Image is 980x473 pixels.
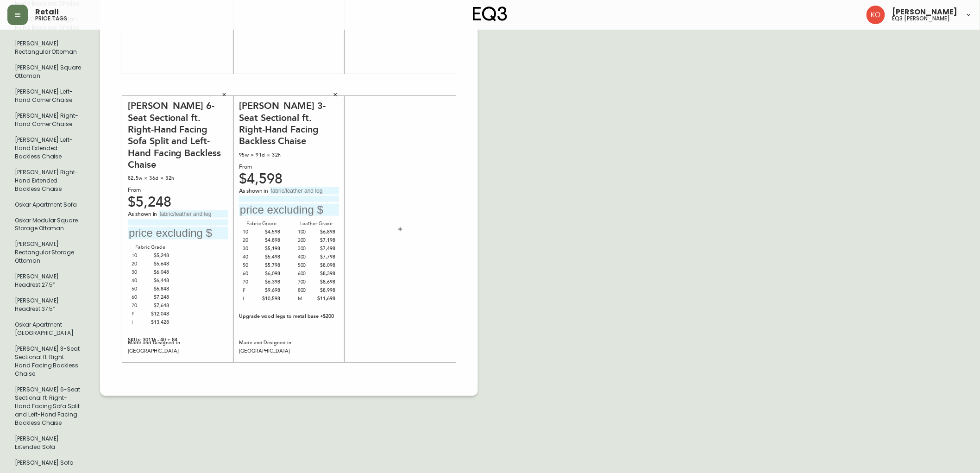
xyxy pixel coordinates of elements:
li: Large Hang Tag [7,382,89,431]
div: $4,898 [262,237,281,245]
div: $7,498 [316,245,335,253]
div: $7,798 [316,253,335,262]
div: $7,198 [316,237,335,245]
div: 50 [243,262,262,270]
div: $5,248 [128,198,228,207]
div: 300 [298,245,317,253]
div: 70 [132,302,151,310]
div: 50 [132,285,151,294]
li: Large Hang Tag [7,431,89,455]
div: $7,648 [151,302,170,310]
input: fabric/leather and leg [159,210,228,218]
span: [PERSON_NAME] [892,8,958,16]
li: Large Hang Tag [7,84,89,108]
div: 20 [243,237,262,245]
div: 10 [132,252,151,260]
div: F [243,287,262,295]
div: $5,798 [262,262,281,270]
div: From [128,186,228,195]
div: $7,248 [151,294,170,302]
div: $5,248 [151,252,170,260]
li: Large Hang Tag [7,455,89,471]
div: $6,098 [262,270,281,278]
li: Large Hang Tag [7,237,89,269]
div: $8,998 [316,287,335,295]
div: Fabric Grade [239,220,284,228]
li: Large Hang Tag [7,197,89,213]
div: 40 [132,277,151,285]
div: $6,848 [151,285,170,294]
div: F [132,310,151,319]
div: $12,048 [151,310,170,319]
span: As shown in [128,210,159,219]
div: From [239,163,339,171]
div: 700 [298,278,317,287]
input: price excluding $ [239,204,339,216]
h5: eq3 [PERSON_NAME] [892,16,950,21]
div: $6,448 [151,277,170,285]
div: [PERSON_NAME] 6-Seat Sectional ft. Right-Hand Facing Sofa Split and Left-Hand Facing Backless Chaise [128,100,228,170]
div: 30 [132,269,151,277]
img: logo [473,6,507,21]
div: $5,498 [262,253,281,262]
li: Large Hang Tag [7,269,89,293]
div: Upgrade wood legs to metal base +$200 [239,313,339,321]
div: 60 [243,270,262,278]
div: 30 [243,245,262,253]
div: Fabric Grade [128,244,173,252]
span: As shown in [239,187,270,196]
div: Made and Designed in [GEOGRAPHIC_DATA] [128,339,228,356]
div: 800 [298,287,317,295]
div: 400 [298,253,317,262]
div: $11,698 [316,295,335,303]
div: 60 [132,294,151,302]
div: M [298,295,317,303]
div: $8,398 [316,270,335,278]
div: 20 [132,260,151,269]
div: I [243,295,262,303]
li: Large Hang Tag [7,213,89,237]
li: Large Hang Tag [7,36,89,60]
div: 100 [298,228,317,237]
div: Leather Grade [294,220,339,228]
div: $9,698 [262,287,281,295]
li: Large Hang Tag [7,108,89,132]
input: fabric/leather and leg [270,187,339,195]
div: $8,698 [316,278,335,287]
li: Large Hang Tag [7,132,89,164]
li: Large Hang Tag [7,293,89,317]
li: Large Hang Tag [7,164,89,197]
img: 9beb5e5239b23ed26e0d832b1b8f6f2a [867,6,885,24]
div: $6,048 [151,269,170,277]
div: [PERSON_NAME] 3-Seat Sectional ft. Right-Hand Facing Backless Chaise [239,100,339,147]
h5: price tags [35,16,67,21]
div: 500 [298,262,317,270]
div: 10 [243,228,262,237]
div: 82.5w × 36d × 32h [128,174,228,183]
li: Large Hang Tag [7,60,89,84]
div: $10,598 [262,295,281,303]
div: I [132,319,151,327]
div: $6,898 [316,228,335,237]
li: Large Hang Tag [7,317,89,341]
div: 95w × 91d × 32h [239,151,339,159]
span: Retail [35,8,59,16]
div: $5,648 [151,260,170,269]
input: price excluding $ [128,227,228,240]
div: Made and Designed in [GEOGRAPHIC_DATA] [239,339,339,356]
div: $4,598 [239,175,339,183]
div: 40 [243,253,262,262]
div: $8,098 [316,262,335,270]
div: $13,428 [151,319,170,327]
div: 600 [298,270,317,278]
div: SKUs: 30116 - 40 + 84 [128,336,228,345]
div: $6,398 [262,278,281,287]
div: 70 [243,278,262,287]
li: Large Hang Tag [7,341,89,382]
div: 200 [298,237,317,245]
div: $5,198 [262,245,281,253]
div: $4,598 [262,228,281,237]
